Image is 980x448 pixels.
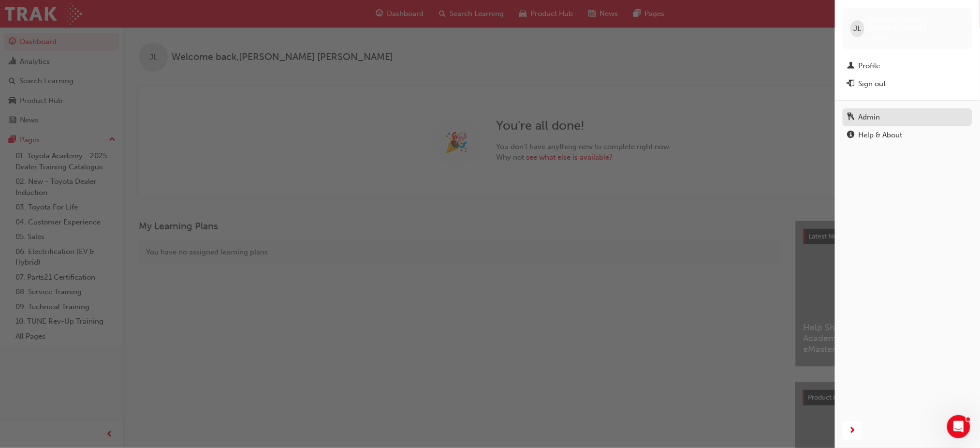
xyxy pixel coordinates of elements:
[848,113,855,122] span: keys-icon
[848,131,855,140] span: info-icon
[859,112,880,123] div: Admin
[859,78,886,90] div: Sign out
[868,33,890,42] span: k05718
[947,415,970,438] iframe: Intercom live chat
[859,130,903,141] div: Help & About
[843,108,972,126] a: Admin
[843,75,972,93] button: Sign out
[868,15,965,33] span: [PERSON_NAME] [PERSON_NAME]
[848,62,855,71] span: man-icon
[849,425,856,437] span: next-icon
[843,126,972,144] a: Help & About
[843,57,972,75] a: Profile
[853,23,861,34] span: JL
[848,80,855,89] span: exit-icon
[859,60,880,72] div: Profile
